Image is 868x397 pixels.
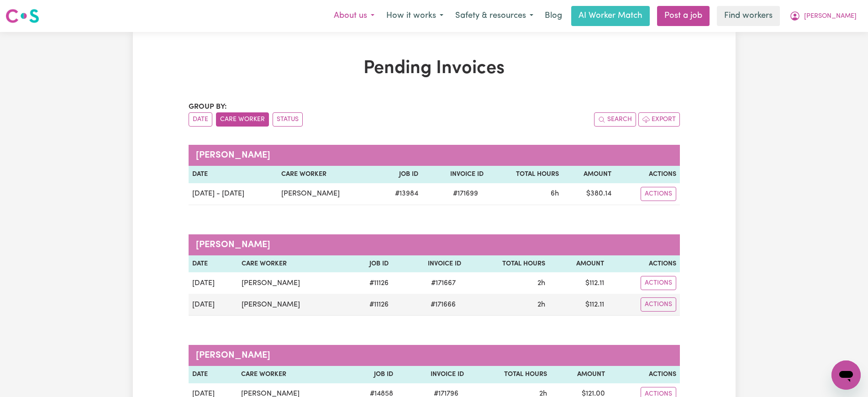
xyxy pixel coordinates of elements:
a: Post a job [657,6,710,26]
th: Job ID [348,255,392,273]
button: My Account [784,6,863,26]
img: Careseekers logo [5,8,39,24]
span: # 171699 [447,188,484,199]
th: Total Hours [468,366,551,383]
td: [PERSON_NAME] [278,183,376,205]
th: Job ID [346,366,397,383]
a: AI Worker Match [571,6,650,26]
th: Amount [551,366,609,383]
button: sort invoices by date [189,112,212,127]
caption: [PERSON_NAME] [189,145,680,166]
th: Invoice ID [397,366,468,383]
a: Find workers [717,6,780,26]
caption: [PERSON_NAME] [189,234,680,255]
th: Care Worker [278,166,376,183]
a: Blog [539,6,568,26]
button: Actions [641,187,676,201]
button: Actions [641,297,676,312]
td: # 11126 [348,272,392,294]
th: Invoice ID [392,255,465,273]
th: Amount [549,255,608,273]
td: # 13984 [376,183,422,205]
th: Actions [615,166,679,183]
h1: Pending Invoices [189,58,680,79]
th: Amount [563,166,615,183]
span: 2 hours [537,280,545,287]
iframe: Button to launch messaging window [831,360,861,390]
button: Export [638,112,680,127]
caption: [PERSON_NAME] [189,345,680,366]
span: # 171667 [426,278,461,289]
a: Careseekers logo [5,5,39,26]
span: # 171666 [425,299,461,310]
button: How it works [380,6,449,26]
span: 2 hours [537,301,545,308]
th: Invoice ID [422,166,487,183]
th: Date [189,366,237,383]
button: sort invoices by care worker [216,112,269,127]
button: Safety & resources [449,6,539,26]
span: Group by: [189,103,227,111]
td: [DATE] - [DATE] [189,183,278,205]
button: Actions [641,276,676,290]
th: Actions [608,255,679,273]
th: Total Hours [487,166,563,183]
th: Care Worker [238,255,348,273]
td: [PERSON_NAME] [238,294,348,316]
td: $ 112.11 [549,294,608,316]
td: [DATE] [189,294,238,316]
th: Actions [609,366,679,383]
button: Search [594,112,636,127]
td: [DATE] [189,272,238,294]
span: [PERSON_NAME] [804,11,857,21]
button: About us [328,6,380,26]
td: [PERSON_NAME] [238,272,348,294]
th: Date [189,166,278,183]
th: Care Worker [237,366,346,383]
span: 6 hours [551,190,559,197]
button: sort invoices by paid status [273,112,303,127]
th: Total Hours [465,255,549,273]
th: Job ID [376,166,422,183]
td: # 11126 [348,294,392,316]
td: $ 112.11 [549,272,608,294]
th: Date [189,255,238,273]
td: $ 380.14 [563,183,615,205]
